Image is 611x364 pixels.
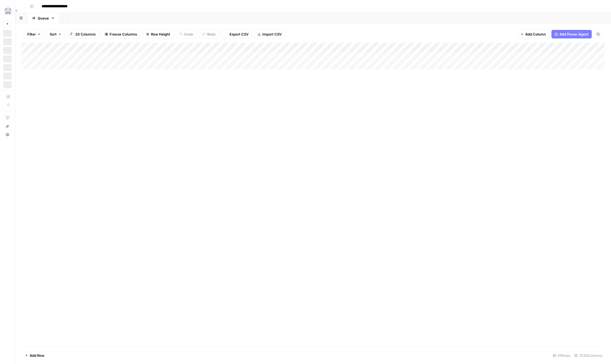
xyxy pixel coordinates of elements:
button: Add Row [22,351,48,360]
div: 11/20 Columns [572,351,605,360]
span: Redo [207,32,216,37]
span: Row Height [151,32,170,37]
button: Help + Support [3,130,12,139]
div: What's new? [3,122,11,130]
button: Redo [199,30,219,38]
img: MESA Logo [3,6,13,16]
span: Add Power Agent [559,32,589,37]
button: Add Column [517,30,549,38]
span: Export CSV [229,32,248,37]
button: Undo [176,30,197,38]
span: Freeze Columns [110,32,137,37]
button: 20 Columns [67,30,99,38]
button: Row Height [143,30,174,38]
button: Import CSV [254,30,285,38]
span: 20 Columns [75,32,96,37]
button: Export CSV [221,30,252,38]
a: Queue [27,13,59,24]
div: Queue [38,15,49,21]
button: Freeze Columns [101,30,141,38]
button: Sort [46,30,65,38]
div: 61 Rows [551,351,572,360]
span: Sort [50,32,57,37]
a: AirOps Academy [3,113,12,122]
span: Import CSV [262,32,282,37]
button: Filter [24,30,44,38]
button: Workspace: MESA [3,4,12,18]
button: Add Power Agent [551,30,592,38]
button: What's new? [3,122,12,130]
span: Add Row [30,353,44,358]
span: Add Column [525,32,546,37]
span: Undo [184,32,193,37]
span: Filter [27,32,36,37]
